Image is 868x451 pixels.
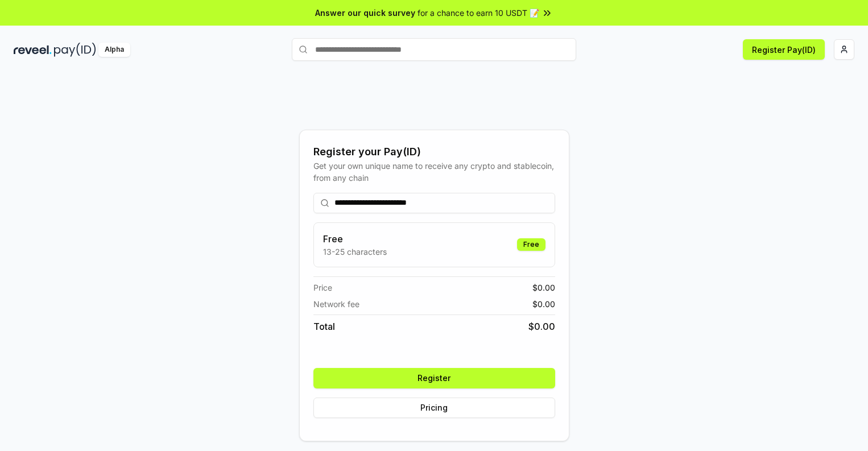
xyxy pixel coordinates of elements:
[323,232,387,246] h3: Free
[313,298,359,310] span: Network fee
[532,282,555,293] span: $ 0.00
[14,43,52,57] img: reveel_dark
[517,238,545,251] div: Free
[313,282,332,293] span: Price
[98,43,130,57] div: Alpha
[313,144,555,160] div: Register your Pay(ID)
[743,39,825,60] button: Register Pay(ID)
[418,7,539,19] span: for a chance to earn 10 USDT 📝
[313,320,335,333] span: Total
[315,7,415,19] span: Answer our quick survey
[323,246,387,258] p: 13-25 characters
[54,43,96,57] img: pay_id
[313,398,555,418] button: Pricing
[532,298,555,310] span: $ 0.00
[313,160,555,184] div: Get your own unique name to receive any crypto and stablecoin, from any chain
[313,368,555,388] button: Register
[528,320,555,333] span: $ 0.00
